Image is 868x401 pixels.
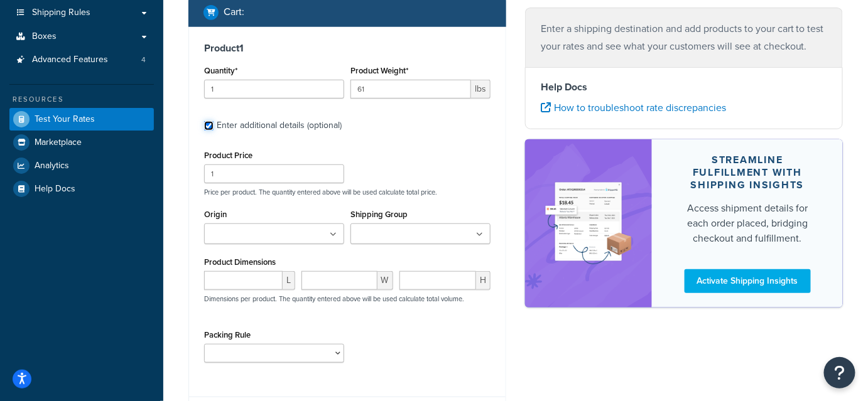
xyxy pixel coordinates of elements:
span: H [476,271,491,290]
label: Shipping Group [350,210,408,219]
p: Enter a shipping destination and add products to your cart to test your rates and see what your c... [541,20,827,55]
label: Product Weight* [350,66,408,75]
span: lbs [471,80,491,99]
div: Streamline Fulfillment with Shipping Insights [682,154,813,191]
p: Price per product. The quantity entered above will be used calculate total price. [201,188,494,196]
button: Open Resource Center [824,357,855,388]
span: Marketplace [35,137,82,148]
label: Product Dimensions [204,257,276,267]
div: Resources [9,94,154,105]
div: Enter additional details (optional) [217,117,342,134]
span: 4 [141,55,146,65]
a: Advanced Features4 [9,48,154,72]
a: Shipping Rules [9,1,154,24]
a: Test Your Rates [9,108,154,131]
h2: Cart : [224,6,244,18]
input: Enter additional details (optional) [204,121,214,131]
label: Quantity* [204,66,237,75]
label: Origin [204,210,227,219]
h4: Help Docs [541,80,827,95]
span: L [283,271,295,290]
span: Analytics [35,161,69,171]
div: Access shipment details for each order placed, bridging checkout and fulfillment. [682,201,813,246]
a: Analytics [9,154,154,177]
img: feature-image-si-e24932ea9b9fcd0ff835db86be1ff8d589347e8876e1638d903ea230a36726be.png [544,158,633,288]
input: 0 [204,80,344,99]
a: Boxes [9,25,154,48]
label: Product Price [204,151,252,160]
span: Shipping Rules [32,8,90,18]
span: Test Your Rates [35,114,95,125]
a: How to troubleshoot rate discrepancies [541,100,726,115]
p: Dimensions per product. The quantity entered above will be used calculate total volume. [201,294,464,303]
h3: Product 1 [204,42,491,55]
a: Activate Shipping Insights [685,269,811,293]
span: W [377,271,393,290]
input: 0.00 [350,80,471,99]
span: Advanced Features [32,55,108,65]
span: Boxes [32,31,57,42]
a: Marketplace [9,131,154,154]
label: Packing Rule [204,330,251,340]
a: Help Docs [9,178,154,200]
span: Help Docs [35,184,75,195]
li: Advanced Features [9,48,154,72]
